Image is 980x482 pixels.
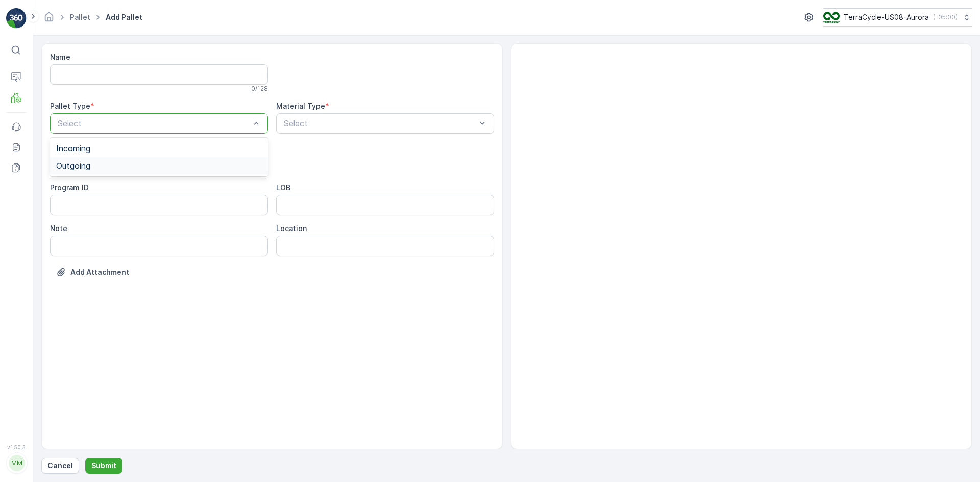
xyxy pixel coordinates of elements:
label: Program ID [50,183,89,192]
p: Submit [91,461,116,471]
span: Outgoing [56,161,90,170]
span: Add Pallet [104,12,144,22]
p: ( -05:00 ) [933,13,958,21]
img: image_ci7OI47.png [823,12,840,23]
a: Homepage [43,15,55,24]
label: Name [50,53,70,61]
img: logo [6,8,27,29]
p: TerraCycle-US08-Aurora [844,12,929,22]
p: Select [58,117,250,130]
p: 0 / 128 [251,85,268,93]
button: Submit [85,458,122,474]
span: Incoming [56,144,90,153]
button: Upload File [50,264,135,281]
label: LOB [276,183,290,192]
button: Cancel [41,458,79,474]
p: Cancel [47,461,73,471]
button: TerraCycle-US08-Aurora(-05:00) [823,8,972,27]
button: MM [6,452,27,474]
p: Select [284,117,476,130]
label: Location [276,224,307,233]
label: Note [50,224,67,233]
span: v 1.50.3 [6,444,27,450]
a: Pallet [70,13,90,21]
div: MM [9,455,25,471]
label: Pallet Type [50,102,90,110]
label: Material Type [276,102,325,110]
p: Add Attachment [70,267,129,277]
